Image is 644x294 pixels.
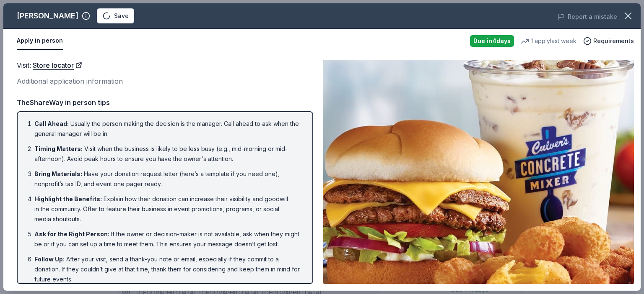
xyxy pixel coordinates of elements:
button: Apply in person [17,32,63,50]
div: Visit : [17,60,313,71]
button: Report a mistake [558,12,617,22]
li: Have your donation request letter (here’s a template if you need one), nonprofit’s tax ID, and ev... [34,169,301,189]
span: Bring Materials : [34,170,82,177]
li: After your visit, send a thank-you note or email, especially if they commit to a donation. If the... [34,254,301,284]
li: Usually the person making the decision is the manager. Call ahead to ask when the general manager... [34,119,301,139]
div: [PERSON_NAME] [17,9,78,23]
span: Call Ahead : [34,120,69,127]
span: Highlight the Benefits : [34,195,102,202]
span: Requirements [593,36,634,46]
span: Follow Up : [34,256,65,263]
img: Image for Culver's [323,60,634,284]
li: Visit when the business is likely to be less busy (e.g., mid-morning or mid-afternoon). Avoid pea... [34,144,301,164]
a: Store locator [33,60,82,71]
span: Ask for the Right Person : [34,230,109,238]
li: Explain how their donation can increase their visibility and goodwill in the community. Offer to ... [34,194,301,224]
li: If the owner or decision-maker is not available, ask when they might be or if you can set up a ti... [34,229,301,249]
div: Additional application information [17,76,313,87]
div: 1 apply last week [521,36,576,46]
div: Due in 4 days [470,35,514,47]
span: Timing Matters : [34,145,83,152]
button: Requirements [583,36,634,46]
div: TheShareWay in person tips [17,97,313,108]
